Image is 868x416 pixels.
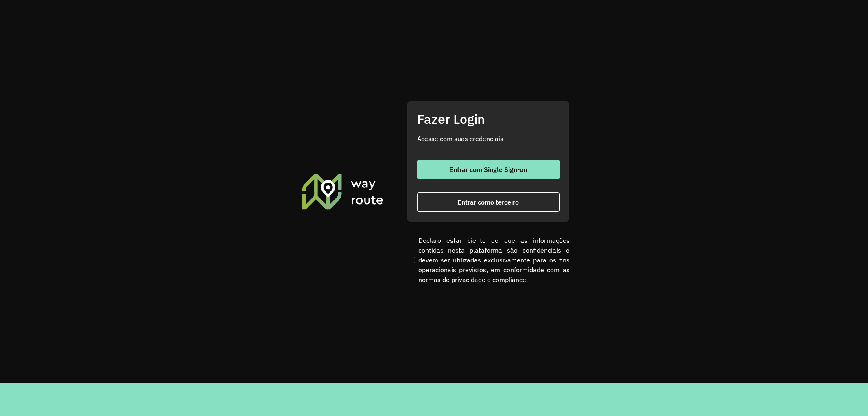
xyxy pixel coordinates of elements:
img: Roteirizador AmbevTech [301,173,385,210]
p: Acesse com suas credenciais [417,134,560,143]
span: Entrar como terceiro [457,199,519,205]
h2: Fazer Login [417,111,560,127]
label: Declaro estar ciente de que as informações contidas nesta plataforma são confidenciais e devem se... [407,236,570,284]
button: button [417,160,560,179]
button: button [417,192,560,212]
span: Entrar com Single Sign-on [449,166,527,173]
